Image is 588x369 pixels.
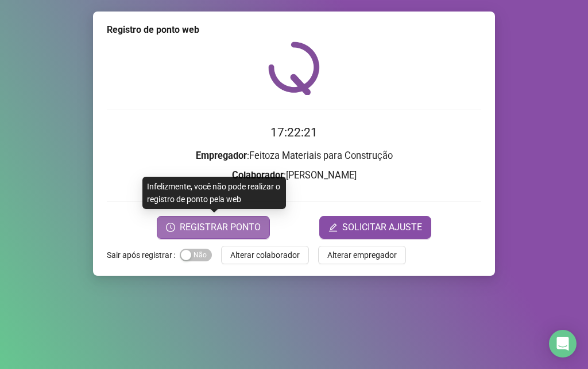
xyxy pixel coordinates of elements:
[166,223,175,232] span: clock-circle
[270,125,318,139] time: 17:22:21
[107,149,481,163] h3: : Feitoza Materiais para Construção
[107,168,481,183] h3: : [PERSON_NAME]
[196,150,247,161] strong: Empregador
[327,249,397,261] span: Alterar empregador
[142,177,286,209] div: Infelizmente, você não pode realizar o registro de ponto pela web
[318,246,406,264] button: Alterar empregador
[157,216,270,239] button: REGISTRAR PONTO
[180,220,261,234] span: REGISTRAR PONTO
[328,223,338,232] span: edit
[268,41,320,95] img: QRPoint
[230,249,300,261] span: Alterar colaborador
[319,216,431,239] button: editSOLICITAR AJUSTE
[232,170,284,181] strong: Colaborador
[549,330,577,357] div: Open Intercom Messenger
[107,246,180,264] label: Sair após registrar
[107,23,481,37] div: Registro de ponto web
[342,220,422,234] span: SOLICITAR AJUSTE
[221,246,309,264] button: Alterar colaborador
